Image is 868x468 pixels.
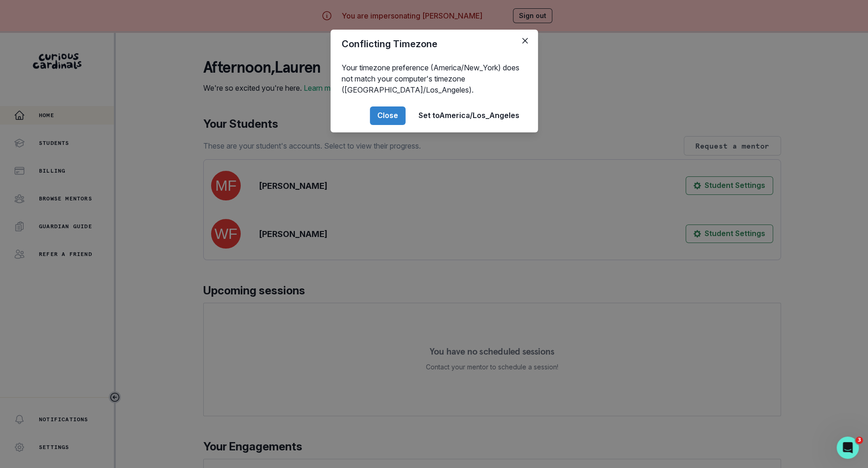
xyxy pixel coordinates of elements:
span: 3 [856,437,863,444]
button: Set toAmerica/Los_Angeles [411,106,527,125]
button: Close [370,106,406,125]
iframe: Intercom live chat [837,437,859,459]
button: Close [518,33,532,48]
header: Conflicting Timezone [331,30,538,58]
div: Your timezone preference (America/New_York) does not match your computer's timezone ([GEOGRAPHIC_... [331,58,538,99]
